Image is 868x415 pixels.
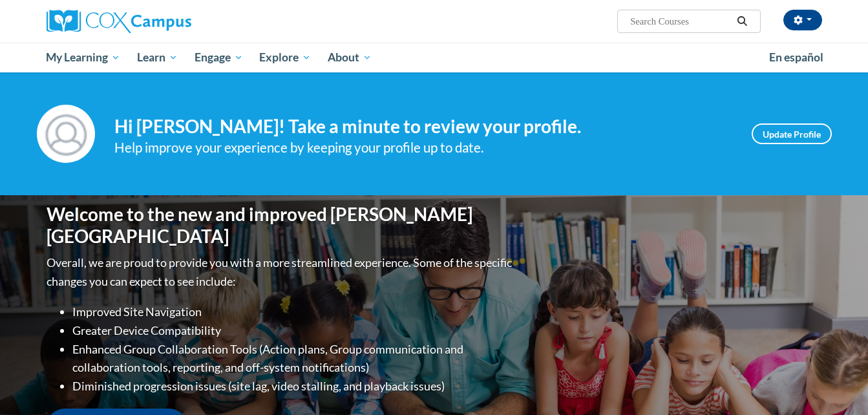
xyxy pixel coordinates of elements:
[114,137,732,158] div: Help improve your experience by keeping your profile up to date.
[72,321,515,340] li: Greater Device Compatibility
[47,10,292,33] a: Cox Campus
[783,10,822,30] button: Account Settings
[629,14,732,29] input: Search Courses
[47,253,515,291] p: Overall, we are proud to provide you with a more streamlined experience. Some of the specific cha...
[27,43,842,72] div: Main menu
[137,50,178,65] span: Learn
[47,204,515,247] h1: Welcome to the new and improved [PERSON_NAME][GEOGRAPHIC_DATA]
[319,43,380,72] a: About
[37,105,95,163] img: Profile Image
[259,50,311,65] span: Explore
[816,363,858,405] iframe: Button to launch messaging window
[328,50,372,65] span: About
[72,340,515,378] li: Enhanced Group Collaboration Tools (Action plans, Group communication and collaboration tools, re...
[129,43,186,72] a: Learn
[732,14,752,29] button: Search
[752,123,832,144] a: Update Profile
[38,43,129,72] a: My Learning
[72,303,515,321] li: Improved Site Navigation
[761,44,832,71] a: En español
[186,43,251,72] a: Engage
[251,43,319,72] a: Explore
[72,377,515,396] li: Diminished progression issues (site lag, video stalling, and playback issues)
[769,50,823,64] span: En español
[47,10,191,33] img: Cox Campus
[195,50,243,65] span: Engage
[114,116,732,138] h4: Hi [PERSON_NAME]! Take a minute to review your profile.
[46,50,120,65] span: My Learning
